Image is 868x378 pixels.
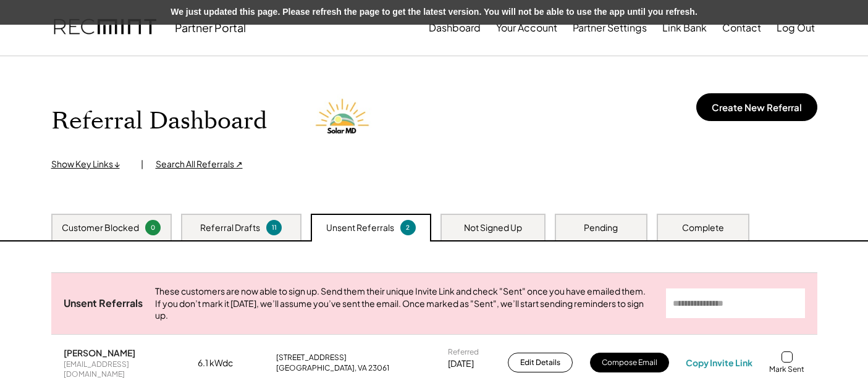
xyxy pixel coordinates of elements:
div: Show Key Links ↓ [51,158,129,170]
h1: Referral Dashboard [51,107,267,136]
div: Referral Drafts [200,222,260,234]
div: Not Signed Up [464,222,522,234]
div: Unsent Referrals [64,297,143,310]
button: Compose Email [590,353,669,372]
div: Mark Sent [769,364,804,374]
img: Solar%20MD%20LOgo.png [310,87,378,155]
div: [GEOGRAPHIC_DATA], VA 23061 [276,363,389,373]
div: These customers are now able to sign up. Send them their unique Invite Link and check "Sent" once... [155,285,654,322]
div: [DATE] [448,358,474,370]
div: Search All Referrals ↗ [156,158,243,170]
button: Edit Details [508,353,573,372]
div: Referred [448,347,479,357]
div: Customer Blocked [62,222,139,234]
div: | [141,158,143,170]
div: 6.1 kWdc [198,357,259,369]
div: 2 [402,223,414,232]
div: [PERSON_NAME] [64,347,135,358]
img: recmint-logotype%403x.png [54,7,156,49]
div: Pending [584,222,618,234]
div: Partner Portal [175,20,246,35]
div: Unsent Referrals [326,222,394,234]
div: Complete [682,222,724,234]
button: Dashboard [429,15,481,40]
div: 11 [268,223,280,232]
div: Copy Invite Link [686,357,752,368]
div: 0 [147,223,159,232]
button: Contact [722,15,761,40]
button: Link Bank [662,15,707,40]
div: [STREET_ADDRESS] [276,353,347,363]
button: Your Account [496,15,557,40]
button: Create New Referral [696,93,817,121]
button: Partner Settings [573,15,647,40]
button: Log Out [777,15,815,40]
